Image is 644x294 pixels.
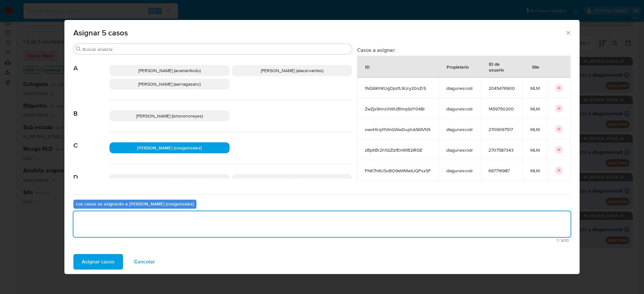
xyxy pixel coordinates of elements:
span: MLM [530,147,540,153]
input: Buscar analista [82,46,349,52]
span: Cancelar [134,255,155,269]
span: [PERSON_NAME] (alacervantes) [261,67,323,74]
span: Asignar 5 casos [73,29,565,37]
span: [PERSON_NAME] (dgoicochea) [139,176,200,183]
span: dlagunesrodr [446,85,473,91]
div: [PERSON_NAME] (bmorenoreyes) [109,110,230,121]
span: dlagunesrodr [446,127,473,132]
span: [PERSON_NAME] (cesgonzalez) [137,145,202,151]
div: ID [357,59,377,74]
span: [PERSON_NAME] (aarriagasanc) [138,81,201,87]
span: 1459750200 [488,106,515,112]
span: 2707587343 [488,147,515,153]
button: Buscar [76,46,81,52]
button: icon-button [555,146,563,154]
span: ZwZjs9mrz0WlUBlmqSdY048r [365,106,431,112]
div: [PERSON_NAME] (alacervantes) [232,65,352,76]
span: 697716987 [488,168,515,174]
span: MLM [530,106,540,112]
div: [PERSON_NAME] (aarriagasanc) [109,79,230,90]
button: Cancelar [126,254,163,270]
button: icon-button [555,84,563,92]
h3: Casos a asignar: [357,47,571,53]
span: MLM [530,168,540,174]
span: A [73,55,109,72]
span: [PERSON_NAME] (bmorenoreyes) [136,113,203,119]
div: [PERSON_NAME] (acamarillodu) [109,65,230,76]
span: dlagunesrodr [446,147,473,153]
span: MLM [530,127,540,132]
div: [PERSON_NAME] (dgoicochea) [109,174,230,185]
span: [PERSON_NAME] (dlagunesrodr) [260,176,324,183]
b: Los casos se asignarán a [PERSON_NAME] (cesgonzalez) [76,201,194,207]
span: 2709097517 [488,127,515,132]
span: B [73,100,109,118]
span: Asignar casos [82,255,115,269]
div: ID de usuario [481,56,522,77]
button: icon-button [555,125,563,133]
span: Máximo 500 caracteres [75,238,569,242]
span: [PERSON_NAME] (acamarillodu) [138,67,201,74]
span: C [73,132,109,149]
button: icon-button [555,166,563,174]
span: dlagunesrodr [446,106,473,112]
span: FNK7h6USoBO9eWMwlUQFsxSF [365,168,431,174]
span: MLM [530,85,540,91]
span: vwoHlrqXtVmGWwDuphASMVN5 [365,127,431,132]
div: [PERSON_NAME] (dlagunesrodr) [232,174,352,185]
span: dlagunesrodr [446,168,473,174]
button: Cerrar ventana [565,30,571,35]
span: D [73,164,109,181]
span: 1NQ6KHKUgDpzfL9Ury20oZrS [365,85,431,91]
div: Propietario [439,59,477,74]
div: assign-modal [64,20,580,274]
div: [PERSON_NAME] (cesgonzalez) [109,142,230,153]
button: icon-button [555,105,563,112]
span: 2045476900 [488,85,515,91]
button: Asignar casos [73,254,123,270]
span: zBpKBr2h1QZlzfEm91B2IRGE [365,147,431,153]
div: Site [524,59,547,74]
